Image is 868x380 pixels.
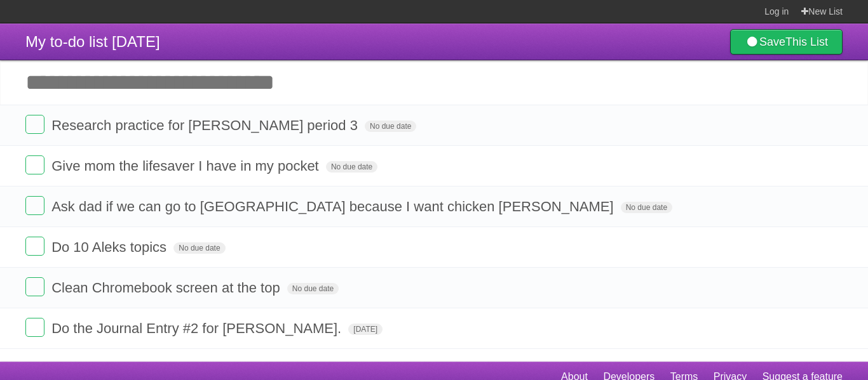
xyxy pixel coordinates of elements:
b: This List [785,36,828,48]
span: No due date [326,161,377,173]
span: Clean Chromebook screen at the top [51,280,283,296]
label: Done [25,318,44,337]
label: Done [25,237,44,256]
label: Done [25,115,44,134]
span: No due date [287,283,339,294]
span: No due date [365,121,416,132]
span: Ask dad if we can go to [GEOGRAPHIC_DATA] because I want chicken [PERSON_NAME] [51,199,616,214]
span: My to-do list [DATE] [25,33,160,50]
span: Do 10 Aleks topics [51,239,170,255]
span: No due date [173,242,225,254]
span: No due date [621,202,672,213]
span: Do the Journal Entry #2 for [PERSON_NAME]. [51,320,344,336]
a: SaveThis List [730,29,843,55]
label: Done [25,155,44,174]
label: Done [25,196,44,215]
label: Done [25,277,44,296]
span: Give mom the lifesaver I have in my pocket [51,158,322,174]
span: Research practice for [PERSON_NAME] period 3 [51,117,361,133]
span: [DATE] [348,324,383,335]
